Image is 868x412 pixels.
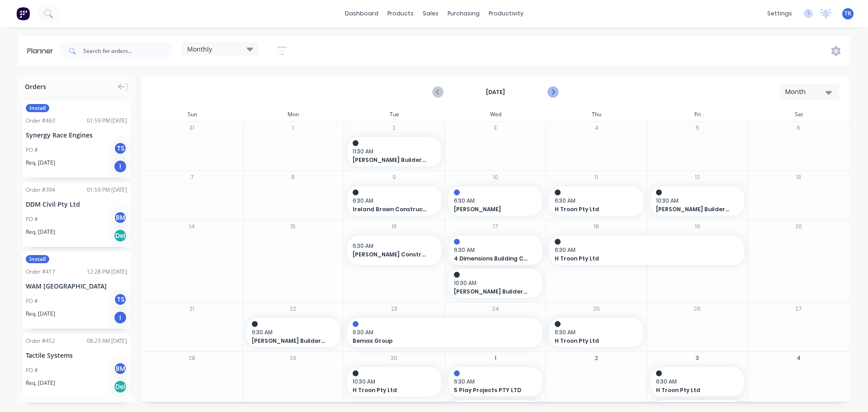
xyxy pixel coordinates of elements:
[591,353,602,364] button: 2
[656,378,735,386] span: 6:30 AM
[389,172,400,183] button: 9
[187,123,198,133] button: 31
[448,269,542,298] div: 10:30 AM[PERSON_NAME] Builders - [GEOGRAPHIC_DATA]
[87,268,127,276] div: 12:28 PM [DATE]
[113,142,127,155] div: TS
[651,367,745,397] div: 6:30 AMH Troon Pty Ltd
[549,186,643,216] div: 6:30 AMH Troon Pty Ltd
[490,221,501,232] button: 17
[389,221,400,232] button: 16
[353,242,431,250] span: 6:30 AM
[555,246,735,254] span: 6:30 AM
[25,82,46,91] span: Orders
[26,146,38,154] div: PO #
[113,380,127,393] div: Del
[26,379,55,387] span: Req. [DATE]
[484,7,528,20] div: productivity
[16,7,30,20] img: Factory
[26,350,127,360] div: Tactile Systems
[454,279,533,287] span: 10:30 AM
[83,42,173,60] input: Search for orders...
[26,310,55,318] span: Req. [DATE]
[113,160,127,173] div: I
[692,172,703,183] button: 12
[445,108,546,121] div: Wed
[555,255,720,263] span: H Troon Pty Ltd
[433,86,443,98] button: Previous page
[347,186,441,216] div: 6:30 AMIreland Brown Constructions Pty Ltd
[549,318,643,347] div: 6:30 AMH Troon Pty Ltd
[763,7,797,20] div: settings
[443,7,484,20] div: purchasing
[454,288,528,296] span: [PERSON_NAME] Builders - [GEOGRAPHIC_DATA]
[844,9,851,18] span: TR
[490,303,501,314] button: 24
[490,353,501,364] button: 1
[26,268,55,276] div: Order # 417
[26,297,38,305] div: PO #
[26,366,38,374] div: PO #
[692,221,703,232] button: 19
[347,236,441,265] div: 6:30 AM[PERSON_NAME] Constructions
[591,123,602,133] button: 4
[87,337,127,345] div: 08:23 AM [DATE]
[454,386,528,394] span: 5 Play Projects PTY LTD
[87,186,127,194] div: 01:59 PM [DATE]
[142,108,243,121] div: Sun
[113,229,127,242] div: Del
[793,303,804,314] button: 27
[647,108,748,121] div: Fri
[793,221,804,232] button: 20
[555,337,629,345] span: H Troon Pty Ltd
[353,328,533,336] span: 6:30 AM
[448,367,542,397] div: 6:30 AM5 Play Projects PTY LTD
[490,172,501,183] button: 10
[27,46,58,57] div: Planner
[547,86,558,98] button: Next page
[389,303,400,314] button: 23
[454,205,528,213] span: [PERSON_NAME]
[353,337,518,345] span: Bemax Group
[748,108,849,121] div: Sat
[252,337,326,345] span: [PERSON_NAME] Builders - [GEOGRAPHIC_DATA]
[383,7,418,20] div: products
[591,303,602,314] button: 25
[656,205,731,213] span: [PERSON_NAME] Builders - [GEOGRAPHIC_DATA]
[418,7,443,20] div: sales
[347,318,542,347] div: 6:30 AMBemax Group
[651,186,745,216] div: 10:30 AM[PERSON_NAME] Builders - [GEOGRAPHIC_DATA]
[347,137,441,166] div: 11:30 AM[PERSON_NAME] Builders - [GEOGRAPHIC_DATA]
[692,123,703,133] button: 5
[591,172,602,183] button: 11
[490,123,501,133] button: 3
[187,221,198,232] button: 14
[555,197,633,205] span: 6:30 AM
[187,44,212,54] span: Monthly
[113,362,127,375] div: BM
[793,123,804,133] button: 6
[246,318,340,347] div: 6:30 AM[PERSON_NAME] Builders - [GEOGRAPHIC_DATA]
[288,353,298,364] button: 29
[187,303,198,314] button: 21
[656,386,731,394] span: H Troon Pty Ltd
[353,147,431,156] span: 11:30 AM
[448,236,542,265] div: 6:30 AM4 Dimensions Building Contractors
[26,117,55,125] div: Order # 463
[353,205,427,213] span: Ireland Brown Constructions Pty Ltd
[454,246,533,254] span: 6:30 AM
[288,123,298,133] button: 1
[26,130,127,140] div: Synergy Race Engines
[656,197,735,205] span: 10:30 AM
[793,172,804,183] button: 13
[780,84,839,100] button: Month
[26,255,49,263] span: Install
[793,353,804,364] button: 4
[340,7,383,20] a: dashboard
[353,156,427,164] span: [PERSON_NAME] Builders - [GEOGRAPHIC_DATA]
[26,228,55,236] span: Req. [DATE]
[187,353,198,364] button: 28
[785,87,827,97] div: Month
[353,197,431,205] span: 6:30 AM
[113,211,127,224] div: BM
[288,303,298,314] button: 22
